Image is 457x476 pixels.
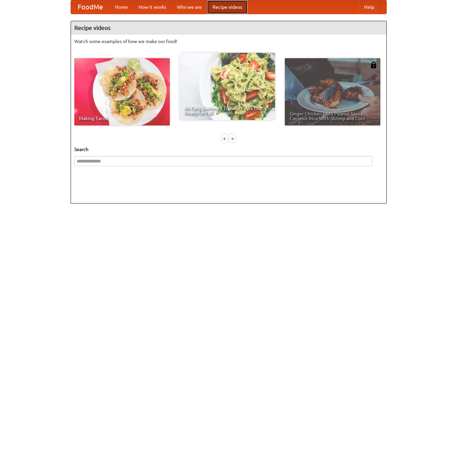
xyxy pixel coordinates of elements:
a: An Easy, Summery Tomato Pasta That's Ready for Fall [180,53,275,120]
a: Home [110,0,133,14]
span: Making Tacos [79,116,165,121]
img: 483408.png [370,62,377,68]
p: Watch some examples of how we make our food! [74,38,383,45]
h4: Recipe videos [71,21,386,35]
a: Making Tacos [74,58,170,125]
div: « [222,134,228,143]
a: FoodMe [71,0,110,14]
a: Recipe videos [207,0,247,14]
a: Who we are [172,0,207,14]
span: An Easy, Summery Tomato Pasta That's Ready for Fall [184,106,270,115]
h5: Search [74,146,383,153]
div: » [229,134,235,143]
a: Help [359,0,380,14]
a: How it works [133,0,172,14]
